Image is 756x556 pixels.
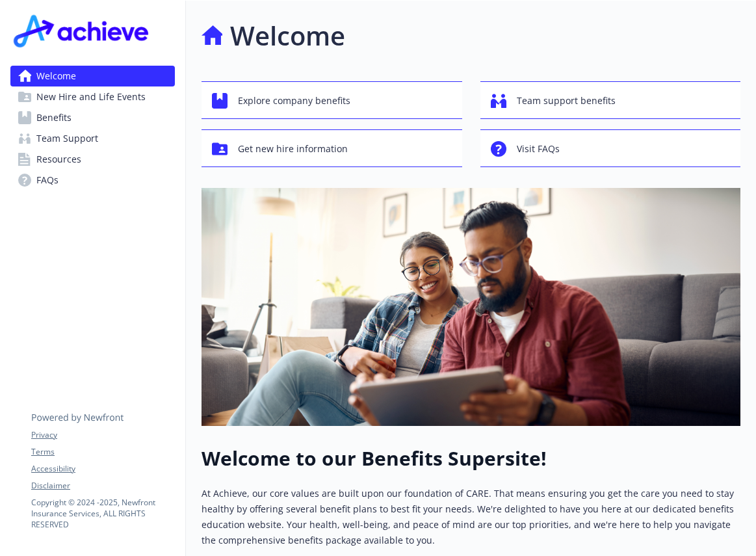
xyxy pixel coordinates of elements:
[517,88,616,113] span: Team support benefits
[36,170,59,191] span: FAQs
[36,149,81,170] span: Resources
[31,446,174,458] a: Terms
[202,81,462,119] button: Explore company benefits
[10,170,175,191] a: FAQs
[36,86,146,107] span: New Hire and Life Events
[31,463,174,475] a: Accessibility
[36,107,72,128] span: Benefits
[202,188,740,426] img: overview page banner
[10,149,175,170] a: Resources
[480,129,741,167] button: Visit FAQs
[202,129,462,167] button: Get new hire information
[238,88,350,113] span: Explore company benefits
[480,81,741,119] button: Team support benefits
[10,86,175,107] a: New Hire and Life Events
[31,497,174,530] p: Copyright © 2024 - 2025 , Newfront Insurance Services, ALL RIGHTS RESERVED
[36,66,76,86] span: Welcome
[202,486,740,548] p: At Achieve, our core values are built upon our foundation of CARE. That means ensuring you get th...
[10,107,175,128] a: Benefits
[36,128,98,149] span: Team Support
[517,137,560,161] span: Visit FAQs
[238,137,348,161] span: Get new hire information
[31,480,174,492] a: Disclaimer
[10,66,175,86] a: Welcome
[31,429,174,441] a: Privacy
[10,128,175,149] a: Team Support
[202,447,740,470] h1: Welcome to our Benefits Supersite!
[230,16,345,55] h1: Welcome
